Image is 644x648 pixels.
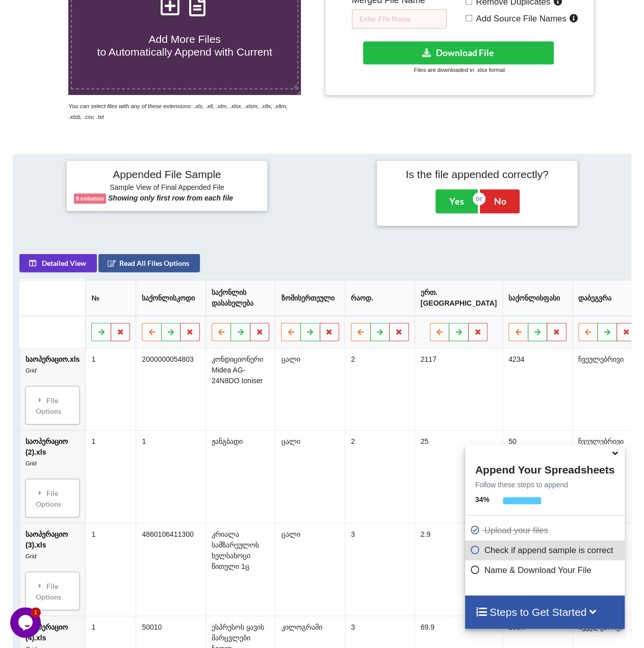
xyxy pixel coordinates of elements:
button: Detailed View [19,254,97,272]
h4: Append Your Spreadsheets [465,461,625,476]
td: კრიალა სამზარეულოს ხელსახოცი წითელი 1ც [205,522,275,615]
td: კონდიციონერი Midea AG-24N8DO Ioniser [205,348,275,430]
th: რაოდ. [345,280,415,315]
span: Add Source File Names [472,14,566,23]
th: № [86,280,136,315]
p: Check if append sample is correct [470,544,622,557]
td: 2 [345,348,415,430]
td: ჟანგბადი [205,430,275,522]
th: საქონლის დასახელება [205,280,275,315]
td: 50 [503,430,573,522]
td: 1 [86,522,136,615]
div: File Options [29,389,76,421]
span: Add More Files to Automatically Append with Current [97,33,272,58]
h4: Appended File Sample [74,168,260,182]
b: Showing only first row from each file [108,194,233,202]
th: ზომისერთეული [275,280,345,315]
td: 4860106411300 [136,522,206,615]
i: You can select files with any of these extensions: .xls, .xlt, .xlm, .xlsx, .xlsm, .xltx, .xltm, ... [68,103,288,120]
i: Grid [25,460,36,466]
h6: Sample View of Final Appended File [74,183,260,193]
th: ერთ.[GEOGRAPHIC_DATA] [415,280,503,315]
input: Enter File Name [352,9,447,29]
td: 1 [86,348,136,430]
h4: Is the file appended correctly? [384,168,570,181]
i: Grid [25,367,36,373]
button: Yes [435,189,478,213]
td: ცალი [275,348,345,430]
td: 2117 [415,348,503,430]
td: ჩვეულებრივი [572,430,642,522]
td: საოპერაციო.xls [20,348,85,430]
th: დაბეგვრა [572,280,642,315]
td: 4234 [503,348,573,430]
iframe: chat widget [10,607,43,638]
th: საქონლისფასი [503,280,573,315]
p: Upload your files [470,524,622,537]
td: ცალი [275,522,345,615]
b: 34 % [475,495,490,504]
td: 2.9 [415,522,503,615]
td: საოპერაციო (2).xls [20,430,85,522]
td: 3 [345,522,415,615]
td: 25 [415,430,503,522]
p: Name & Download Your File [470,564,622,577]
td: 1 [86,430,136,522]
b: 9 columns [76,195,104,202]
td: 2000000054803 [136,348,206,430]
th: საქონლისკოდი [136,280,206,315]
button: Read All Files Options [98,254,200,272]
small: Files are downloaded in .xlsx format [414,67,505,73]
div: File Options [29,482,76,514]
i: Grid [25,553,36,559]
p: Follow these steps to append [465,480,625,490]
td: საოპერაციო (3).xls [20,522,85,615]
button: No [480,189,520,213]
td: 1 [136,430,206,522]
h4: Steps to Get Started [475,606,614,618]
div: File Options [29,575,76,607]
td: 2 [345,430,415,522]
td: ცალი [275,430,345,522]
td: ჩვეულებრივი [572,348,642,430]
button: Download File [363,41,554,64]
